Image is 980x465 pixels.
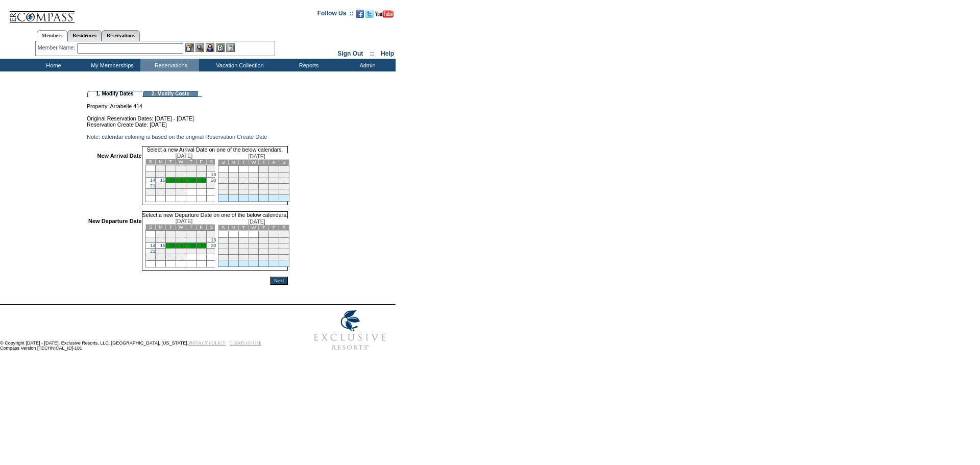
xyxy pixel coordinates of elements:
[9,3,75,23] img: Compass Home
[228,225,238,231] td: M
[196,249,206,254] td: 26
[279,178,289,184] td: 17
[279,189,289,195] td: 31
[156,249,166,254] td: 22
[218,189,228,195] td: 25
[279,249,289,255] td: 24
[142,146,288,153] td: Select a new Arrival Date on one of the below calendars.
[196,225,206,230] td: F
[228,173,238,178] td: 5
[156,237,166,243] td: 8
[166,159,176,165] td: T
[238,249,249,255] td: 20
[196,159,206,165] td: F
[304,305,396,356] img: Exclusive Resorts
[196,231,206,237] td: 5
[67,30,102,41] a: Residences
[259,255,269,260] td: 29
[211,172,216,177] a: 13
[279,231,289,238] td: 3
[181,243,186,248] a: 17
[186,165,196,172] td: 4
[365,10,374,18] img: Follow us on Twitter
[87,91,142,97] td: 1. Modify Dates
[206,183,216,189] td: 27
[160,178,165,183] a: 15
[186,159,196,165] td: T
[206,231,216,237] td: 6
[176,189,186,195] td: 31
[279,184,289,189] td: 24
[228,238,238,243] td: 5
[249,189,259,195] td: 28
[228,189,238,195] td: 26
[176,225,186,230] td: W
[226,43,235,52] img: b_calculator.gif
[166,231,176,237] td: 2
[150,178,155,183] a: 14
[228,160,238,165] td: M
[176,183,186,189] td: 24
[88,218,142,271] td: New Departure Date
[23,59,82,71] td: Home
[87,97,288,109] td: Property: Arrabelle 414
[249,184,259,189] td: 21
[170,243,176,248] a: 16
[170,178,176,183] a: 16
[269,231,279,238] td: 2
[142,211,288,218] td: Select a new Departure Date on one of the below calendars.
[190,243,195,248] a: 18
[156,231,166,237] td: 1
[269,225,279,231] td: F
[87,109,288,121] td: Original Reservation Dates: [DATE] - [DATE]
[269,238,279,243] td: 9
[150,243,155,248] a: 14
[186,172,196,178] td: 11
[211,178,216,183] a: 20
[370,50,374,57] span: ::
[279,255,289,260] td: 31
[201,243,206,248] a: 19
[156,165,166,172] td: 1
[196,183,206,189] td: 26
[259,166,269,173] td: 1
[156,159,166,165] td: M
[238,225,249,231] td: T
[259,225,269,231] td: T
[186,237,196,243] td: 11
[230,340,262,346] a: TERMS OF USE
[102,30,140,41] a: Reservations
[176,237,186,243] td: 10
[269,160,279,165] td: F
[176,165,186,172] td: 3
[166,249,176,254] td: 23
[279,225,289,231] td: S
[259,184,269,189] td: 22
[143,91,198,97] td: 2. Modify Costs
[269,243,279,249] td: 16
[176,254,186,261] td: 31
[145,254,156,261] td: 28
[259,243,269,249] td: 15
[249,255,259,260] td: 28
[181,178,186,183] a: 17
[166,225,176,230] td: T
[238,160,249,165] td: T
[218,184,228,189] td: 18
[199,59,278,71] td: Vacation Collection
[145,159,156,165] td: S
[188,340,226,346] a: PRIVACY POLICY
[145,237,156,243] td: 7
[381,50,394,57] a: Help
[337,50,363,57] a: Sign Out
[206,159,216,165] td: S
[375,10,394,18] img: Subscribe to our YouTube Channel
[269,189,279,195] td: 30
[238,243,249,249] td: 13
[249,178,259,184] td: 14
[201,178,206,183] a: 19
[279,243,289,249] td: 17
[176,159,186,165] td: W
[259,160,269,165] td: T
[249,173,259,178] td: 7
